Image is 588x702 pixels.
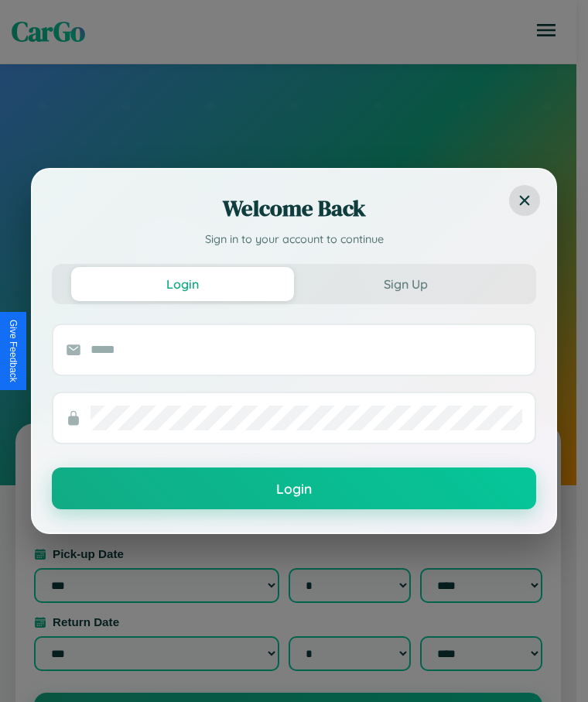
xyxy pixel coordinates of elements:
div: Give Feedback [8,320,19,382]
button: Sign Up [294,267,517,301]
h2: Welcome Back [52,193,536,224]
button: Login [52,467,536,509]
p: Sign in to your account to continue [52,231,536,248]
button: Login [71,267,294,301]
